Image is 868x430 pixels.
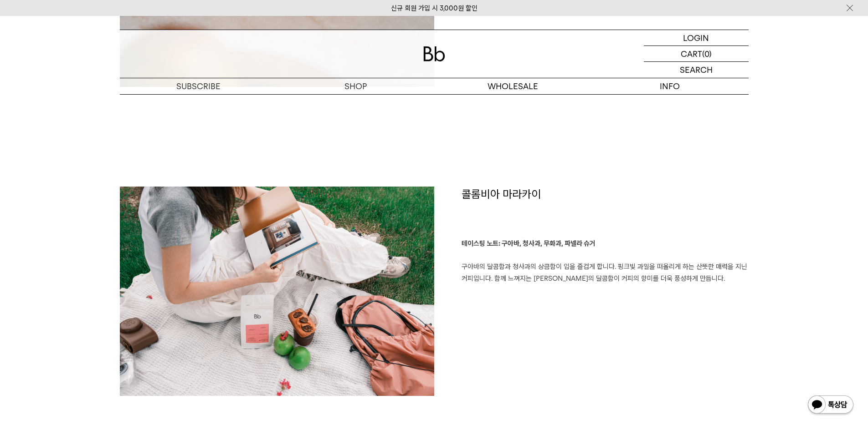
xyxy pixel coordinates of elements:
p: INFO [591,78,749,94]
p: LOGIN [683,30,709,46]
p: (0) [702,46,712,61]
a: SUBSCRIBE [120,78,277,94]
p: 구아바의 달콤함과 청사과의 상큼함이 입을 즐겁게 합니다. 핑크빛 과일을 떠올리게 하는 산뜻한 매력을 지닌 커피입니다. 함께 느껴지는 [PERSON_NAME]의 달콤함이 커피의... [462,238,749,284]
p: WHOLESALE [434,78,591,94]
a: SHOP [277,78,434,94]
a: CART (0) [644,46,749,62]
a: LOGIN [644,30,749,46]
h1: 콜롬비아 마라카이 [462,187,749,238]
img: 6f2c0ecf5c9d63eb7c2cb77e014dcaaf_103635.jpg [120,187,434,396]
p: SEARCH [680,62,713,78]
img: 로고 [423,46,445,61]
a: 도매 서비스 [434,95,591,110]
img: 카카오톡 채널 1:1 채팅 버튼 [807,395,854,416]
a: 신규 회원 가입 시 3,000원 할인 [391,4,478,12]
b: 테이스팅 노트: 구아바, 청사과, 무화과, 파넬라 슈거 [462,239,596,248]
p: CART [681,46,702,61]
